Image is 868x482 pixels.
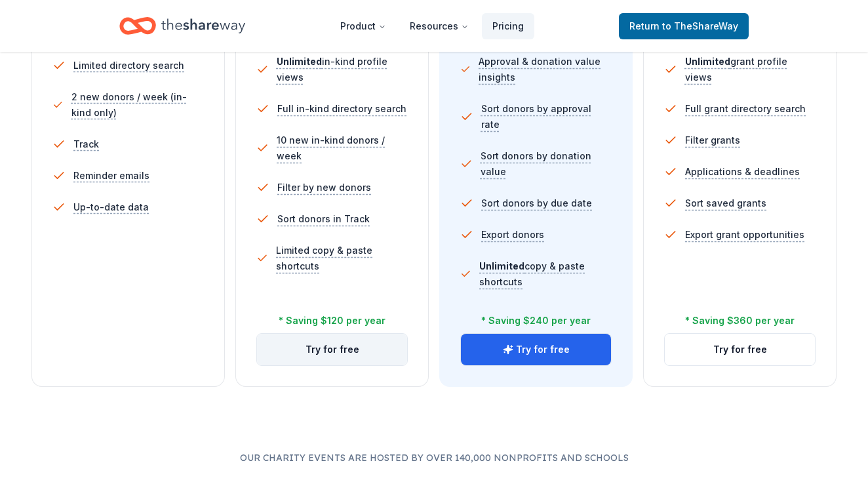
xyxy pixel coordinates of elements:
[619,13,749,39] a: Returnto TheShareWay
[31,450,837,466] p: Our charity events are hosted by over 140,000 nonprofits and schools
[399,13,479,39] button: Resources
[685,56,787,83] span: grant profile views
[685,164,800,180] span: Applications & deadlines
[73,168,149,184] span: Reminder emails
[277,101,406,117] span: Full in-kind directory search
[119,10,245,41] a: Home
[685,101,806,117] span: Full grant directory search
[257,334,407,365] button: Try for free
[629,18,738,34] span: Return
[479,260,585,287] span: copy & paste shortcuts
[481,313,591,329] div: * Saving $240 per year
[277,180,371,195] span: Filter by new donors
[276,243,408,274] span: Limited copy & paste shortcuts
[330,10,534,41] nav: Main
[277,56,322,67] span: Unlimited
[73,199,149,215] span: Up-to-date data
[685,313,795,329] div: * Saving $360 per year
[481,227,544,243] span: Export donors
[479,54,612,85] span: Approval & donation value insights
[685,56,730,67] span: Unlimited
[662,20,738,31] span: to TheShareWay
[685,227,804,243] span: Export grant opportunities
[479,260,524,271] span: Unlimited
[461,334,611,365] button: Try for free
[481,148,612,180] span: Sort donors by donation value
[481,195,592,211] span: Sort donors by due date
[279,313,385,329] div: * Saving $120 per year
[277,132,408,164] span: 10 new in-kind donors / week
[665,334,815,365] button: Try for free
[482,13,534,39] a: Pricing
[71,89,204,121] span: 2 new donors / week (in-kind only)
[73,58,184,73] span: Limited directory search
[330,13,397,39] button: Product
[73,136,99,152] span: Track
[277,211,370,227] span: Sort donors in Track
[277,56,387,83] span: in-kind profile views
[481,101,612,132] span: Sort donors by approval rate
[685,195,766,211] span: Sort saved grants
[685,132,740,148] span: Filter grants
